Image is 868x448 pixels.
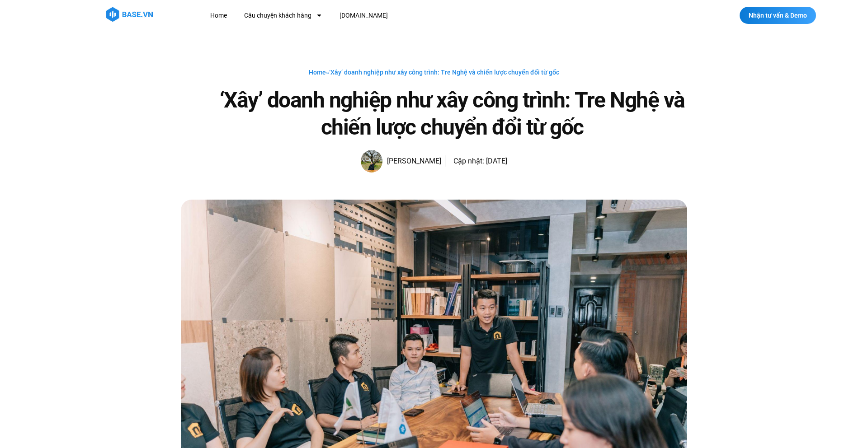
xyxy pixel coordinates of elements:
[309,69,326,76] a: Home
[333,7,395,24] a: [DOMAIN_NAME]
[740,7,816,24] a: Nhận tư vấn & Demo
[361,150,382,173] img: Picture of Đoàn Đức
[453,157,484,165] span: Cập nhật:
[382,155,441,168] span: [PERSON_NAME]
[217,87,687,141] h1: ‘Xây’ doanh nghiệp như xây công trình: Tre Nghệ và chiến lược chuyển đổi từ gốc
[749,12,807,19] span: Nhận tư vấn & Demo
[203,7,234,24] a: Home
[309,69,559,76] span: »
[237,7,329,24] a: Câu chuyện khách hàng
[486,157,507,165] time: [DATE]
[329,69,559,76] span: ‘Xây’ doanh nghiệp như xây công trình: Tre Nghệ và chiến lược chuyển đổi từ gốc
[361,150,441,173] a: Picture of Đoàn Đức [PERSON_NAME]
[203,7,554,24] nav: Menu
